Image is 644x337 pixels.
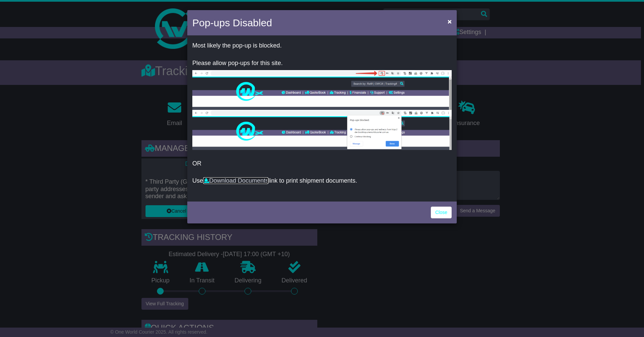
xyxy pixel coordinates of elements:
[192,177,452,185] p: Use link to print shipment documents.
[192,70,452,110] img: allow-popup-1.png
[203,177,268,184] a: Download Documents
[192,110,452,150] img: allow-popup-2.png
[444,14,455,28] button: Close
[431,207,452,218] a: Close
[192,15,272,30] h4: Pop-ups Disabled
[192,60,452,67] p: Please allow pop-ups for this site.
[187,37,457,200] div: OR
[448,18,452,25] span: ×
[192,42,452,50] p: Most likely the pop-up is blocked.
